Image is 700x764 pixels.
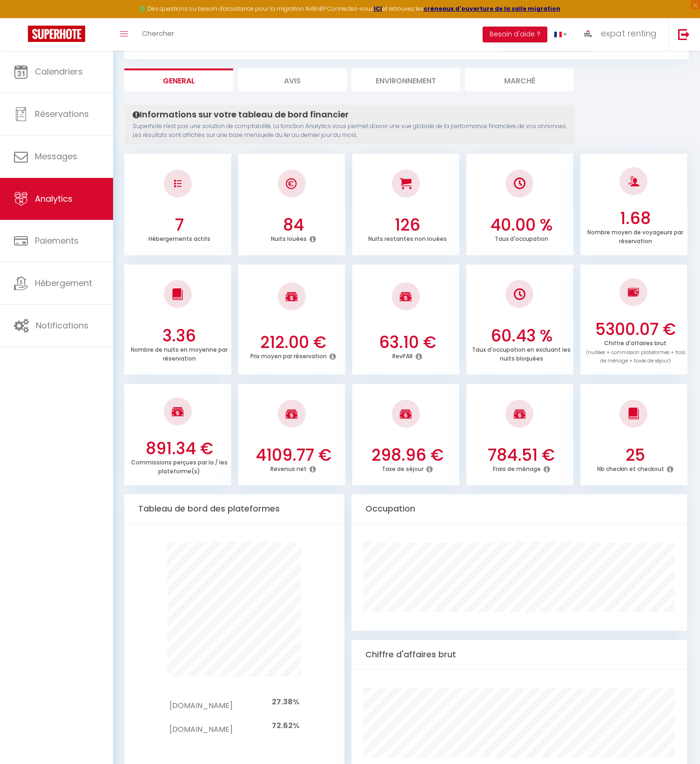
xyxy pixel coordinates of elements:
[586,445,685,465] h3: 25
[169,714,232,738] td: [DOMAIN_NAME]
[471,215,571,235] h3: 40.00 %
[142,28,174,38] span: Chercher
[133,109,567,120] h4: Informations sur votre tableau de bord financier
[36,320,88,331] span: Notifications
[169,690,232,714] td: [DOMAIN_NAME]
[135,18,181,51] a: Chercher
[243,333,343,352] h3: 212.00 €
[472,344,571,362] p: Taux d'occupation en excluant les nuits bloquées
[124,68,233,91] li: General
[495,233,548,243] p: Taux d'occupation
[250,350,327,360] p: Prix moyen par réservation
[243,215,343,235] h3: 84
[131,457,228,475] p: Commissions perçues par la / les plateforme(s)
[7,4,35,32] button: Ouvrir le widget de chat LiveChat
[357,445,457,465] h3: 298.96 €
[271,233,307,243] p: Nuits louées
[243,445,343,465] h3: 4109.77 €
[130,439,229,458] h3: 891.34 €
[131,344,228,362] p: Nombre de nuits en moyenne par réservation
[351,494,687,524] div: Occupation
[351,68,460,91] li: Environnement
[392,350,413,360] p: RevPAR
[35,277,92,289] span: Hébergement
[272,720,299,731] span: 72.62%
[148,233,210,243] p: Hébergements actifs
[272,696,299,707] span: 27.38%
[581,27,595,41] img: ...
[130,326,229,346] h3: 3.36
[424,5,560,13] a: créneaux d'ouverture de la salle migration
[238,68,347,91] li: Avis
[28,26,85,42] img: Super Booking
[374,5,382,13] a: ICI
[586,349,685,365] span: (nuitées + commission plateformes + frais de ménage + taxes de séjour)
[574,18,668,51] a: ... expat renting
[586,337,685,365] p: Chiffre d'affaires brut
[586,320,685,339] h3: 5300.07 €
[35,108,89,120] span: Réservations
[351,640,687,669] div: Chiffre d'affaires brut
[628,286,639,298] img: NO IMAGE
[270,463,307,473] p: Revenus net
[133,122,567,140] p: Superhote n'est pas une solution de comptabilité. La fonction Analytics vous permet d'avoir une v...
[678,28,690,40] img: logout
[368,233,447,243] p: Nuits restantes non louées
[471,326,571,346] h3: 60.43 %
[357,215,457,235] h3: 126
[471,445,571,465] h3: 784.51 €
[35,193,73,205] span: Analytics
[357,333,457,352] h3: 63.10 €
[514,288,525,300] img: NO IMAGE
[124,494,344,524] div: Tableau de bord des plateformes
[382,463,424,473] p: Taxe de séjour
[601,27,657,39] span: expat renting
[587,226,683,245] p: Nombre moyen de voyageurs par réservation
[130,215,229,235] h3: 7
[35,235,79,246] span: Paiements
[35,66,83,77] span: Calendriers
[493,463,541,473] p: Frais de ménage
[586,209,685,228] h3: 1.68
[174,180,182,187] img: NO IMAGE
[597,463,664,473] p: Nb checkin et checkout
[483,27,547,42] button: Besoin d'aide ?
[465,68,574,91] li: Marché
[35,150,77,162] span: Messages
